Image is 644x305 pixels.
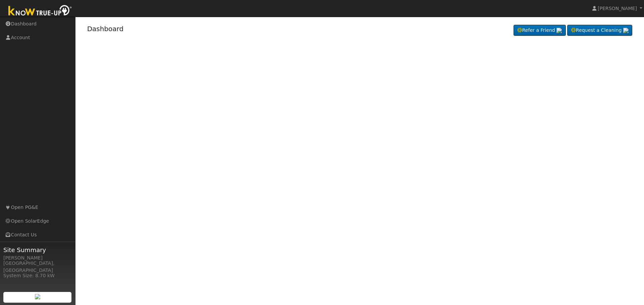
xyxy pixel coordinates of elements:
img: retrieve [556,28,562,33]
div: [PERSON_NAME] [3,254,72,261]
div: System Size: 8.70 kW [3,272,72,279]
span: [PERSON_NAME] [598,6,637,11]
img: retrieve [623,28,629,33]
a: Refer a Friend [514,25,566,36]
img: retrieve [35,294,40,299]
a: Dashboard [87,25,124,33]
a: Request a Cleaning [567,25,632,36]
img: Know True-Up [5,4,75,19]
span: Site Summary [3,245,72,254]
div: [GEOGRAPHIC_DATA], [GEOGRAPHIC_DATA] [3,260,72,274]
